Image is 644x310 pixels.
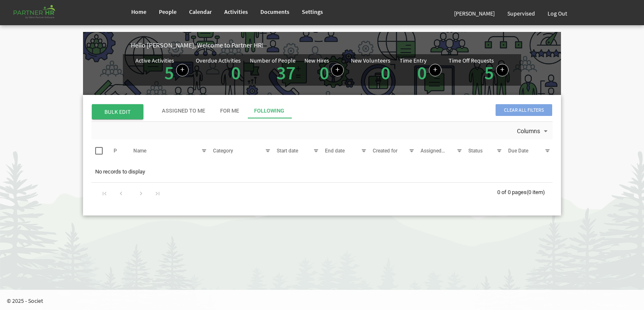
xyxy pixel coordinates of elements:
span: Supervised [507,10,535,17]
a: Create a new Activity [176,64,189,76]
a: [PERSON_NAME] [448,2,501,25]
span: Columns [516,126,541,137]
div: New Hires [304,58,329,63]
div: New Volunteers [351,58,390,63]
div: Active Activities [135,58,174,63]
div: Go to last page [152,187,163,199]
a: 0 [319,61,329,84]
span: Documents [260,8,289,16]
div: Time Entry [400,58,427,63]
div: Go to previous page [115,187,127,199]
div: Assigned To Me [162,107,205,115]
div: Overdue Activities [196,58,241,63]
div: Go to first page [99,187,110,199]
div: Following [254,107,284,115]
span: People [159,8,177,16]
a: Log hours [429,64,441,76]
a: Log Out [541,2,574,25]
span: Status [468,148,483,154]
span: BULK EDIT [92,104,143,119]
div: People hired in the last 7 days [304,58,344,82]
div: Activities assigned to you for which the Due Date is passed [196,58,243,82]
a: 5 [484,61,494,84]
span: Home [131,8,146,16]
span: Due Date [508,148,528,154]
a: 5 [164,61,174,84]
span: 0 of 0 pages [497,189,527,195]
a: 0 [381,61,390,84]
td: No records to display [91,164,553,180]
span: Clear all filters [496,104,552,116]
span: End date [325,148,345,154]
span: Name [133,148,146,154]
div: Total number of active people in Partner HR [250,58,298,82]
div: Time Off Requests [449,58,494,63]
div: Number of People [250,58,296,63]
span: (0 item) [527,189,545,195]
a: 0 [231,61,241,84]
a: Create a new time off request [496,64,509,76]
span: Created for [373,148,397,154]
div: Number of active time off requests [449,58,509,82]
div: Hello [PERSON_NAME], Welcome to Partner HR! [131,40,561,50]
a: Supervised [501,2,541,25]
span: P [114,148,117,154]
div: Go to next page [135,187,147,199]
a: 37 [276,61,296,84]
span: Calendar [189,8,212,16]
div: For Me [220,107,239,115]
span: Category [213,148,233,154]
div: Number of active Activities in Partner HR [135,58,189,82]
span: Start date [277,148,298,154]
div: Columns [515,122,551,139]
div: tab-header [154,103,615,118]
a: Add new person to Partner HR [331,64,344,76]
p: © 2025 - Societ [7,297,644,305]
span: Activities [224,8,248,16]
button: Columns [515,126,551,137]
div: Number of Time Entries [400,58,441,82]
span: Settings [302,8,323,16]
span: Assigned to [421,148,447,154]
div: Volunteer hired in the last 7 days [351,58,392,82]
a: 0 [417,61,427,84]
div: 0 of 0 pages (0 item) [497,183,553,200]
